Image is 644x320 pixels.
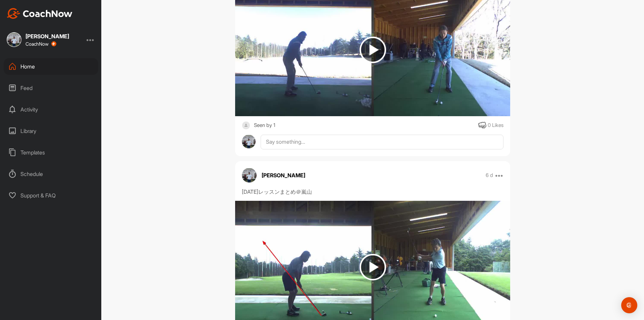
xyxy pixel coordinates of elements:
img: CoachNow [7,8,72,19]
div: Seen by 1 [254,121,275,130]
img: square_default-ef6cabf814de5a2bf16c804365e32c732080f9872bdf737d349900a9daf73cf9.png [242,121,250,130]
img: avatar [242,135,256,148]
div: Feed [4,80,98,96]
div: [DATE]レッスンまとめ＠嵐山 [242,188,503,196]
div: Open Intercom Messenger [621,297,637,313]
div: 0 Likes [488,122,503,129]
div: Library [4,123,98,139]
div: CoachNow [25,41,56,47]
p: [PERSON_NAME] [262,171,305,179]
p: 6 d [486,172,493,179]
div: Home [4,58,98,75]
img: play [360,37,386,63]
div: Activity [4,101,98,118]
div: [PERSON_NAME] [25,34,69,39]
div: Support & FAQ [4,187,98,204]
img: square_396731e32ce998958746f4bf081bc59b.jpg [7,32,21,47]
div: Templates [4,144,98,161]
div: Schedule [4,166,98,182]
img: play [360,254,386,280]
img: avatar [242,168,257,183]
